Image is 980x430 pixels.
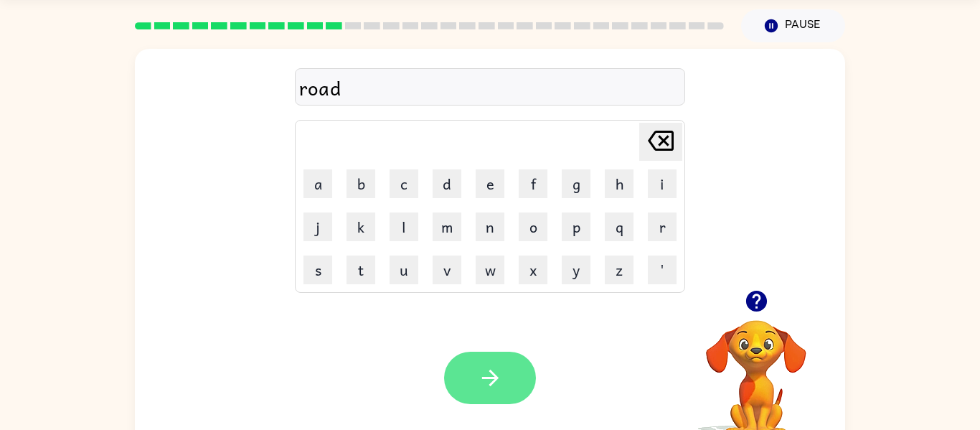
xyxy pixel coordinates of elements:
[433,256,461,284] button: v
[390,212,418,241] button: l
[605,169,633,198] button: h
[303,212,332,241] button: j
[303,169,332,198] button: a
[476,256,504,284] button: w
[347,256,375,284] button: t
[605,256,633,284] button: z
[433,212,461,241] button: m
[299,73,681,103] div: road
[519,256,547,284] button: x
[741,9,845,42] button: Pause
[390,169,418,198] button: c
[347,212,375,241] button: k
[347,169,375,198] button: b
[648,256,677,284] button: '
[648,212,677,241] button: r
[519,212,547,241] button: o
[562,212,590,241] button: p
[433,169,461,198] button: d
[605,212,633,241] button: q
[390,256,418,284] button: u
[303,256,332,284] button: s
[562,256,590,284] button: y
[562,169,590,198] button: g
[519,169,547,198] button: f
[648,169,677,198] button: i
[476,212,504,241] button: n
[476,169,504,198] button: e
